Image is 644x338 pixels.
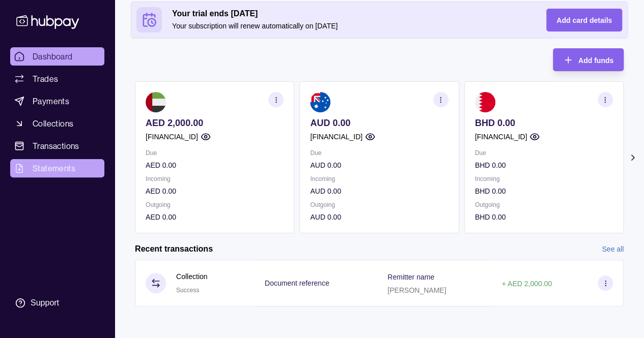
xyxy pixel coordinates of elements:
[475,199,613,210] p: Outgoing
[172,20,526,32] p: Your subscription will renew automatically on [DATE]
[546,9,622,32] button: Add card details
[475,117,613,129] p: BHD 0.00
[146,173,284,185] p: Incoming
[310,199,448,210] p: Outgoing
[265,279,329,287] p: Document reference
[553,48,624,71] button: Add funds
[33,50,73,63] span: Dashboard
[146,199,284,210] p: Outgoing
[310,186,448,197] p: AUD 0.00
[146,160,284,171] p: AED 0.00
[310,173,448,185] p: Incoming
[310,117,448,129] p: AUD 0.00
[475,173,613,185] p: Incoming
[33,140,79,152] span: Transactions
[10,292,104,314] a: Support
[475,186,613,197] p: BHD 0.00
[310,160,448,171] p: AUD 0.00
[172,8,526,19] h2: Your trial ends [DATE]
[556,16,612,24] span: Add card details
[10,92,104,110] a: Payments
[176,271,207,282] p: Collection
[33,162,75,174] span: Statements
[135,243,213,255] h2: Recent transactions
[475,211,613,223] p: BHD 0.00
[146,147,284,159] p: Due
[176,287,199,294] span: Success
[146,186,284,197] p: AED 0.00
[10,47,104,66] a: Dashboard
[578,56,613,65] span: Add funds
[475,147,613,159] p: Due
[475,160,613,171] p: BHD 0.00
[602,243,624,255] a: See all
[146,131,198,142] p: [FINANCIAL_ID]
[33,73,58,85] span: Trades
[310,211,448,223] p: AUD 0.00
[10,159,104,177] a: Statements
[475,131,527,142] p: [FINANCIAL_ID]
[146,117,284,129] p: AED 2,000.00
[33,95,69,107] span: Payments
[10,137,104,155] a: Transactions
[475,92,495,112] img: bh
[310,131,362,142] p: [FINANCIAL_ID]
[310,92,330,112] img: au
[387,286,446,294] p: [PERSON_NAME]
[310,147,448,159] p: Due
[146,211,284,223] p: AED 0.00
[501,280,551,288] p: + AED 2,000.00
[31,297,59,309] div: Support
[146,92,166,112] img: ae
[10,70,104,88] a: Trades
[33,117,73,130] span: Collections
[10,114,104,133] a: Collections
[387,273,434,281] p: Remitter name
